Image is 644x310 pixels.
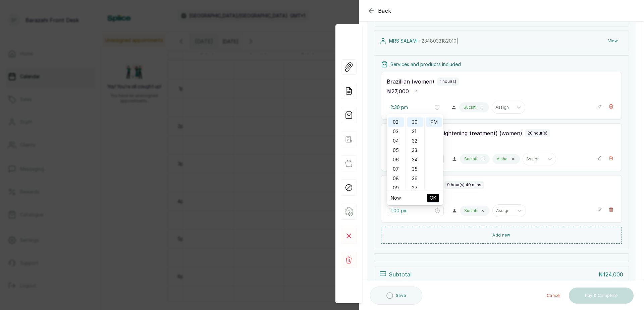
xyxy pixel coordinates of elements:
[387,181,442,189] p: Under arms (women)
[381,227,622,244] button: Add new
[464,208,477,213] p: Suciati
[391,191,409,198] span: 14,000
[389,38,458,44] p: MRS SALAMI ·
[391,207,434,214] input: Select time
[387,139,410,147] p: ₦
[464,105,477,110] p: Suciati
[387,87,409,95] p: ₦
[390,61,461,68] p: Services and products included
[391,88,409,95] span: 27,000
[447,182,481,188] p: 9 hour(s) 40 mins
[378,7,391,15] span: Back
[387,77,434,86] p: Brazillian (women)
[528,131,547,136] p: 20 hour(s)
[390,104,433,111] input: Select time
[603,35,623,47] button: View
[497,156,507,162] p: Aisha
[569,288,634,304] button: Pay & Complete
[389,270,412,278] p: Subtotal
[603,271,623,278] span: 124,000
[391,155,434,163] input: Select time
[464,156,477,162] p: Suciati
[370,287,422,305] button: Save
[440,79,456,84] p: 1 hour(s)
[598,270,623,278] p: ₦
[387,191,409,199] p: ₦
[391,140,410,146] span: 83,000
[387,129,522,137] p: Marrakechi Hamam (Lightening treatment) (women)
[541,288,566,304] button: Cancel
[367,7,391,15] button: Back
[419,38,458,44] span: +234 8033182010 |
